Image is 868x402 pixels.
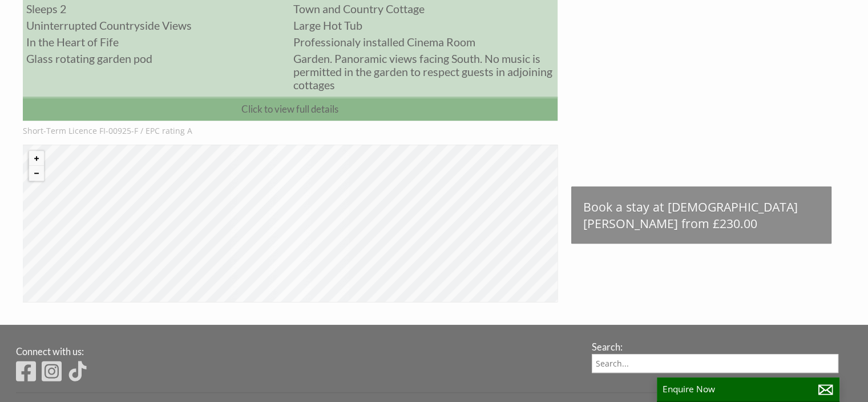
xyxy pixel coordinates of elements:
[42,360,62,383] img: Instagram
[592,354,838,373] input: Search...
[29,151,44,166] button: Zoom in
[23,97,558,121] a: Click to view full details
[592,341,838,352] h3: Search:
[23,1,290,17] li: Sleeps 2
[23,121,558,136] div: Short-Term Licence FI-00925-F / EPC rating A
[23,50,290,67] li: Glass rotating garden pod
[290,50,557,93] li: Garden. Panoramic views facing South. No music is permitted in the garden to respect guests in ad...
[290,34,557,50] li: Professionaly installed Cinema Room
[16,346,575,357] h3: Connect with us:
[290,1,557,17] li: Town and Country Cottage
[23,34,290,50] li: In the Heart of Fife
[29,166,44,181] button: Zoom out
[290,17,557,34] li: Large Hot Tub
[23,145,558,302] canvas: Map
[571,186,831,244] a: Book a stay at [DEMOGRAPHIC_DATA] [PERSON_NAME] from £230.00
[663,383,834,395] p: Enquire Now
[68,360,88,383] img: Tiktok
[23,17,290,34] li: Uninterrupted Countryside Views
[16,360,36,383] img: Facebook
